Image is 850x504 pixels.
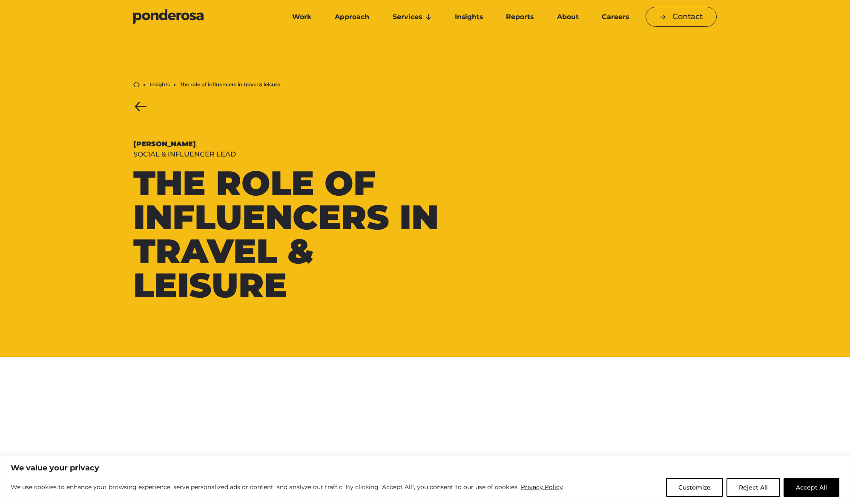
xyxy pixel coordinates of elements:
h1: The role of influencers in travel & leisure [133,166,468,302]
li: ▶︎ [143,82,146,87]
div: Social & Influencer Lead [133,149,468,159]
a: Approach [325,8,379,26]
li: The role of influencers in travel & leisure [180,82,280,87]
button: Reject All [727,478,780,497]
p: We value your privacy [11,463,839,473]
a: Back to Insights [133,101,148,112]
li: ▶︎ [173,82,176,87]
p: We use cookies to enhance your browsing experience, serve personalized ads or content, and analyz... [11,482,563,492]
a: Insights [149,82,170,87]
button: Customize [666,478,723,497]
button: Accept All [784,478,839,497]
a: Careers [592,8,639,26]
a: Go to homepage [133,9,270,26]
a: About [547,8,588,26]
a: Insights [445,8,493,26]
a: Services [383,8,442,26]
a: Work [282,8,322,26]
a: Reports [496,8,543,26]
a: Home [133,81,140,88]
a: Contact [646,7,717,27]
div: [PERSON_NAME] [133,139,468,149]
a: Privacy Policy [520,482,563,492]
